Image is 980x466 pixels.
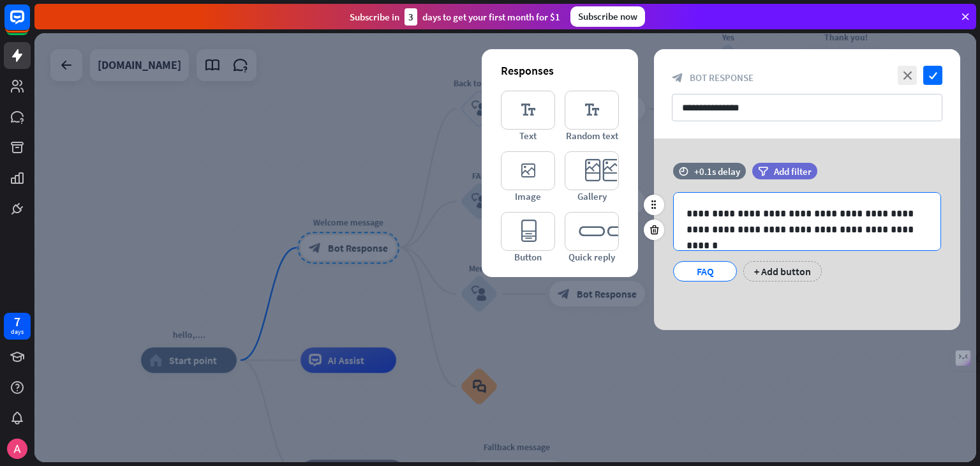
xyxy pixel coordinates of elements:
div: FAQ [684,262,726,281]
i: close [898,66,917,85]
div: + Add button [743,261,822,282]
a: 7 days [4,313,31,340]
div: Subscribe in days to get your first month for $1 [350,8,560,26]
i: block_bot_response [672,72,683,84]
div: 3 [405,8,417,26]
button: Open LiveChat chat widget [10,5,48,43]
i: filter [758,167,768,176]
div: +0.1s delay [694,165,740,177]
span: Add filter [774,165,812,177]
i: check [923,66,942,85]
div: 7 [14,316,20,327]
div: days [11,327,24,336]
i: time [679,167,688,176]
span: Bot Response [690,71,754,84]
div: Subscribe now [570,6,645,27]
